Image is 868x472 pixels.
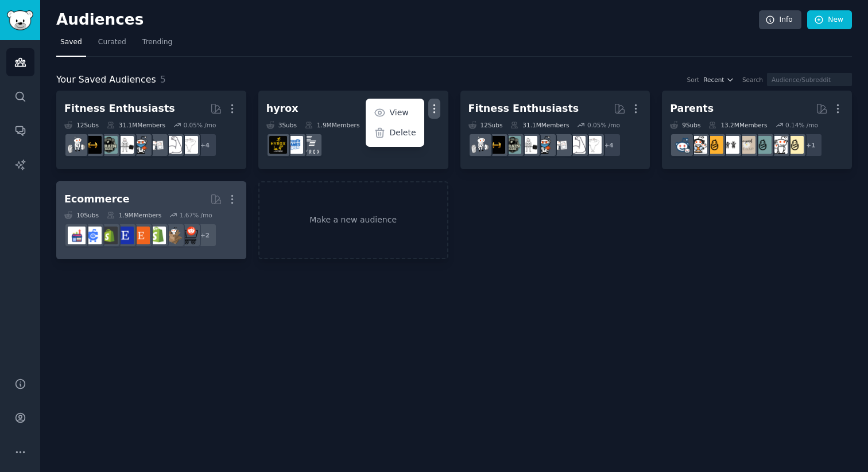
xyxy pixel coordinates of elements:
[100,136,118,154] img: GymMotivation
[148,227,166,244] img: shopify
[132,136,150,154] img: Health
[552,136,569,154] img: loseit
[56,91,246,169] a: Fitness Enthusiasts12Subs31.1MMembers0.05% /mo+4Fitnessstrength_trainingloseitHealthGYMGymMotivat...
[767,73,852,86] input: Audience/Subreddit
[687,76,700,84] div: Sort
[468,102,579,116] div: Fitness Enthusiasts
[587,121,620,129] div: 0.05 % /mo
[266,121,297,129] div: 3 Sub s
[269,136,287,154] img: hyrox
[503,136,521,154] img: GymMotivation
[68,227,86,244] img: ecommerce_growth
[56,11,759,29] h2: Audiences
[786,136,804,154] img: Parenting
[738,136,755,154] img: beyondthebump
[703,76,734,84] button: Recent
[138,33,176,57] a: Trending
[807,10,852,30] a: New
[160,74,166,85] span: 5
[266,102,299,116] div: hyrox
[116,136,134,154] img: GYM
[7,10,33,30] img: GummySearch logo
[193,223,217,247] div: + 2
[142,37,172,48] span: Trending
[390,107,409,119] p: View
[64,121,99,129] div: 12 Sub s
[785,121,818,129] div: 0.14 % /mo
[64,192,130,206] div: Ecommerce
[510,121,569,129] div: 31.1M Members
[662,91,852,169] a: Parents9Subs13.2MMembers0.14% /mo+1ParentingdadditSingleParentsbeyondthebumptoddlersNewParentspar...
[673,136,691,154] img: Parents
[799,133,823,157] div: + 1
[148,136,166,154] img: loseit
[305,121,359,129] div: 1.9M Members
[597,133,621,157] div: + 4
[390,127,416,139] p: Delete
[100,227,118,244] img: reviewmyshopify
[258,91,448,169] a: hyroxViewDelete3Subs1.9MMembers-0.04% /moHyroxWorldcrossfithyrox
[285,136,303,154] img: crossfit
[754,136,772,154] img: SingleParents
[670,121,700,129] div: 9 Sub s
[94,33,130,57] a: Curated
[132,227,150,244] img: Etsy
[471,136,489,154] img: weightroom
[98,37,126,48] span: Curated
[584,136,602,154] img: Fitness
[84,227,102,244] img: ecommercemarketing
[180,211,212,219] div: 1.67 % /mo
[164,136,182,154] img: strength_training
[468,121,503,129] div: 12 Sub s
[193,133,217,157] div: + 4
[68,136,86,154] img: weightroom
[670,102,714,116] div: Parents
[56,181,246,260] a: Ecommerce10Subs1.9MMembers1.67% /mo+2ecommercedropshipshopifyEtsyEtsySellersreviewmyshopifyecomme...
[301,136,319,154] img: HyroxWorld
[759,10,801,30] a: Info
[722,136,739,154] img: toddlers
[487,136,505,154] img: workout
[703,76,724,84] span: Recent
[568,136,586,154] img: strength_training
[64,211,99,219] div: 10 Sub s
[56,73,156,87] span: Your Saved Audiences
[708,121,767,129] div: 13.2M Members
[689,136,707,154] img: parentsofmultiples
[180,227,198,244] img: ecommerce
[56,33,86,57] a: Saved
[64,102,175,116] div: Fitness Enthusiasts
[770,136,788,154] img: daddit
[367,101,422,125] a: View
[116,227,134,244] img: EtsySellers
[183,121,216,129] div: 0.05 % /mo
[60,37,82,48] span: Saved
[460,91,650,169] a: Fitness Enthusiasts12Subs31.1MMembers0.05% /mo+4Fitnessstrength_trainingloseitHealthGYMGymMotivat...
[164,227,182,244] img: dropship
[84,136,102,154] img: workout
[536,136,553,154] img: Health
[706,136,723,154] img: NewParents
[742,76,763,84] div: Search
[520,136,537,154] img: GYM
[258,181,448,260] a: Make a new audience
[107,121,165,129] div: 31.1M Members
[107,211,161,219] div: 1.9M Members
[180,136,198,154] img: Fitness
